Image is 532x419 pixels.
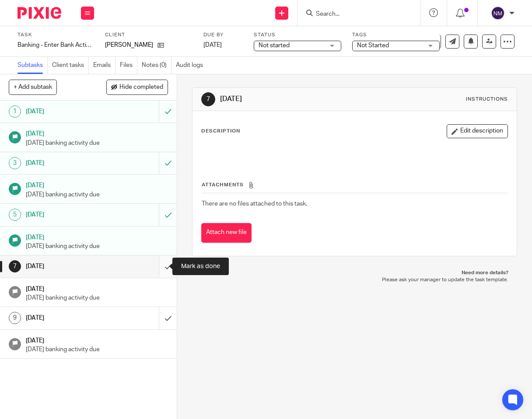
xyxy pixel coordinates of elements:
[119,84,163,91] span: Hide completed
[259,42,290,49] span: Not started
[201,269,508,276] p: Need more details?
[201,128,240,135] p: Description
[26,157,109,170] h1: [DATE]
[17,7,61,19] img: Pixie
[203,31,243,38] label: Due by
[9,209,21,221] div: 5
[26,311,109,325] h1: [DATE]
[142,57,171,74] a: Notes (0)
[26,127,168,138] h1: [DATE]
[491,6,505,20] img: svg%3E
[26,179,168,190] h1: [DATE]
[201,223,252,243] button: Attach new file
[52,57,89,74] a: Client tasks
[220,94,374,104] h1: [DATE]
[26,190,168,199] p: [DATE] banking activity due
[203,42,222,48] span: [DATE]
[17,41,94,49] div: Banking - Enter Bank Activity - week 38
[9,312,21,324] div: 9
[201,276,508,283] p: Please ask your manager to update the task template.
[315,10,394,18] input: Search
[26,139,168,147] p: [DATE] banking activity due
[202,182,244,187] span: Attachments
[93,57,115,74] a: Emails
[17,31,94,38] label: Task
[26,345,168,354] p: [DATE] banking activity due
[105,31,192,38] label: Client
[120,57,137,74] a: Files
[352,31,440,38] label: Tags
[201,92,215,106] div: 7
[26,105,109,118] h1: [DATE]
[26,208,109,221] h1: [DATE]
[357,42,389,49] span: Not Started
[105,41,153,49] p: [PERSON_NAME]
[254,31,341,38] label: Status
[176,57,207,74] a: Audit logs
[26,260,109,273] h1: [DATE]
[26,293,168,302] p: [DATE] banking activity due
[26,283,168,293] h1: [DATE]
[9,105,21,118] div: 1
[26,334,168,345] h1: [DATE]
[17,57,48,74] a: Subtasks
[106,80,168,94] button: Hide completed
[202,201,307,207] span: There are no files attached to this task.
[26,242,168,251] p: [DATE] banking activity due
[9,80,57,94] button: + Add subtask
[26,231,168,242] h1: [DATE]
[9,260,21,272] div: 7
[447,124,508,138] button: Edit description
[9,157,21,169] div: 3
[466,96,508,103] div: Instructions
